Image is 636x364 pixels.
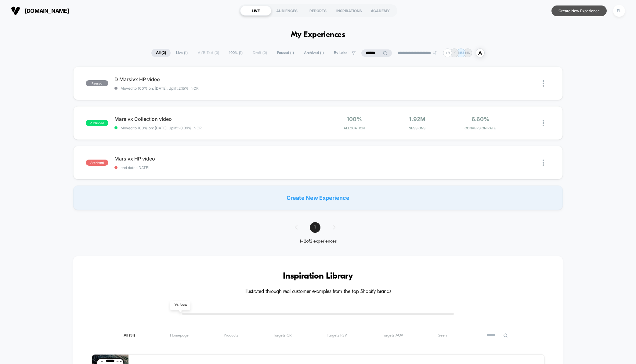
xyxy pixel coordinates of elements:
[114,165,318,170] span: end date: [DATE]
[273,333,292,338] span: Targets CR
[86,80,108,86] span: paused
[543,120,544,126] img: close
[129,333,135,337] span: ( 31 )
[240,6,271,16] div: LIVE
[114,116,318,122] span: Marsivx Collection video
[344,126,365,130] span: Allocation
[289,239,348,244] div: 1 - 2 of 2 experiences
[86,120,108,126] span: published
[121,86,199,91] span: Moved to 100% on: [DATE] . Uplift: 2.15% in CR
[114,156,318,162] span: Marsivx HP video
[73,186,563,210] div: Create New Experience
[443,49,452,57] div: + 8
[86,160,108,166] span: archived
[438,333,447,338] span: Seen
[299,49,328,57] span: Archived ( 1 )
[450,126,510,130] span: CONVERSION RATE
[433,51,437,55] img: end
[121,126,202,130] span: Moved to 100% on: [DATE] . Uplift: -0.39% in CR
[11,6,20,15] img: Visually logo
[453,51,456,55] p: IK
[347,116,362,122] span: 100%
[124,333,135,338] span: All
[170,301,190,310] span: 0 % Seen
[458,51,464,55] p: NM
[151,49,171,57] span: All ( 2 )
[334,51,349,55] span: By Label
[327,333,347,338] span: Targets PSV
[409,116,425,122] span: 1.92M
[472,116,489,122] span: 6.60%
[551,5,607,16] button: Create New Experience
[170,333,189,338] span: Homepage
[387,126,447,130] span: Sessions
[25,8,69,14] span: [DOMAIN_NAME]
[302,6,334,16] div: REPORTS
[273,49,298,57] span: Paused ( 1 )
[382,333,403,338] span: Targets AOV
[310,222,320,233] span: 1
[92,272,545,281] h3: Inspiration Library
[172,49,192,57] span: Live ( 1 )
[9,6,71,16] button: [DOMAIN_NAME]
[365,6,396,16] div: ACADEMY
[543,80,544,87] img: close
[334,6,365,16] div: INSPIRATIONS
[613,5,625,17] div: FL
[543,160,544,166] img: close
[92,289,545,295] h4: Illustrated through real customer examples from the top Shopify brands
[465,51,471,55] p: NN
[224,333,238,338] span: Products
[225,49,247,57] span: 100% ( 1 )
[291,31,345,39] h1: My Experiences
[114,76,318,82] span: D Marsivx HP video
[611,5,627,17] button: FL
[271,6,302,16] div: AUDIENCES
